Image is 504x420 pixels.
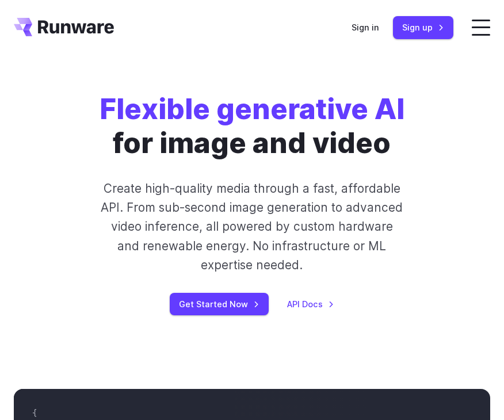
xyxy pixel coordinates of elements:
[393,16,453,39] a: Sign up
[170,293,269,315] a: Get Started Now
[32,408,37,418] span: {
[100,91,404,126] strong: Flexible generative AI
[287,297,334,311] a: API Docs
[100,92,404,161] h1: for image and video
[14,18,114,36] a: Go to /
[100,179,404,274] p: Create high-quality media through a fast, affordable API. From sub-second image generation to adv...
[352,21,379,34] a: Sign in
